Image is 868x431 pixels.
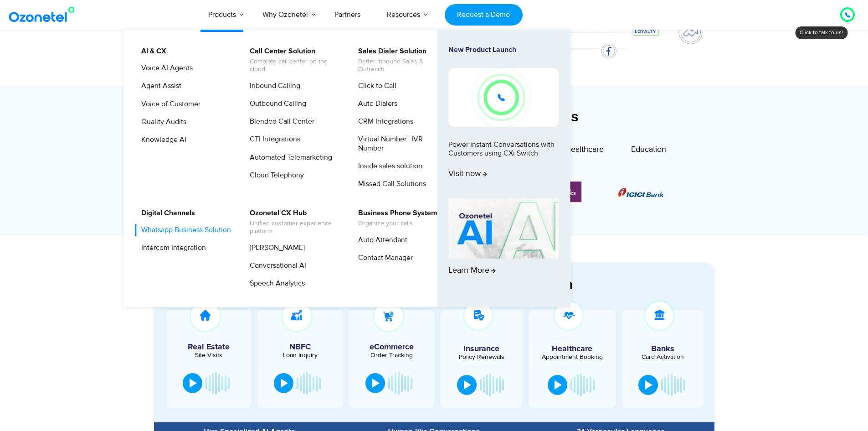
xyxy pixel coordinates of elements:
[135,99,202,110] a: Voice of Customer
[565,145,604,155] span: Healthcare
[448,169,487,179] span: Visit now
[244,46,341,75] a: Call Center SolutionComplete call center on the cloud
[352,116,415,127] a: CRM Integrations
[352,252,414,264] a: Contact Manager
[244,80,302,92] a: Inbound Calling
[535,354,609,360] div: Appointment Booking
[618,187,664,197] div: 1 / 6
[353,352,430,358] div: Order Tracking
[244,116,316,127] a: Blended Call Center
[250,58,339,73] span: Complete call center on the cloud
[244,98,308,109] a: Outbound Calling
[244,152,334,163] a: Automated Telemarketing
[535,345,609,353] h5: Healthcare
[618,188,664,197] img: Picture8.png
[244,278,306,289] a: Speech Analytics
[352,178,427,190] a: Missed Call Solutions
[135,62,194,74] a: Voice AI Agents
[448,46,559,195] a: New Product LaunchPower Instant Conversations with Customers using CXi SwitchVisit now
[135,116,188,128] a: Quality Audits
[135,134,188,145] a: Knowledge AI
[448,198,559,291] a: Learn More
[170,352,247,358] div: Site Visits
[352,134,449,154] a: Virtual Number | IVR Number
[244,260,308,271] a: Conversational AI
[535,180,581,204] div: 6 / 6
[244,208,341,237] a: Ozonetel CX HubUnified customer experience platform
[352,80,398,92] a: Click to Call
[135,80,183,92] a: Agent Assist
[262,343,339,351] h5: NBFC
[448,68,559,126] img: New-Project-17.png
[352,46,449,75] a: Sales Dialer SolutionBetter Inbound Sales & Outreach
[565,143,604,159] a: Healthcare
[353,343,430,351] h5: eCommerce
[631,145,666,155] span: Education
[244,242,306,254] a: [PERSON_NAME]
[244,134,302,145] a: CTI Integrations
[170,343,247,351] h5: Real Estate
[135,208,196,219] a: Digital Channels
[262,352,339,358] div: Loan Inquiry
[448,266,496,276] span: Learn More
[358,58,448,73] span: Better Inbound Sales & Outreach
[352,161,424,172] a: Inside sales solution
[244,170,305,181] a: Cloud Telephony
[135,242,207,254] a: Intercom Integration
[445,354,519,360] div: Policy Renewals
[352,98,399,109] a: Auto Dialers
[626,345,700,353] h5: Banks
[445,4,523,26] a: Request a Demo
[358,220,437,228] span: Organize your calls
[352,208,439,229] a: Business Phone SystemOrganize your calls
[445,345,519,353] h5: Insurance
[135,224,232,236] a: Whatsapp Business Solution
[631,143,666,159] a: Education
[250,220,339,235] span: Unified customer experience platform
[535,180,581,204] img: Picture13.png
[626,354,700,360] div: Card Activation
[135,46,168,57] a: AI & CX
[352,234,409,246] a: Auto Attendant
[448,198,559,259] img: AI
